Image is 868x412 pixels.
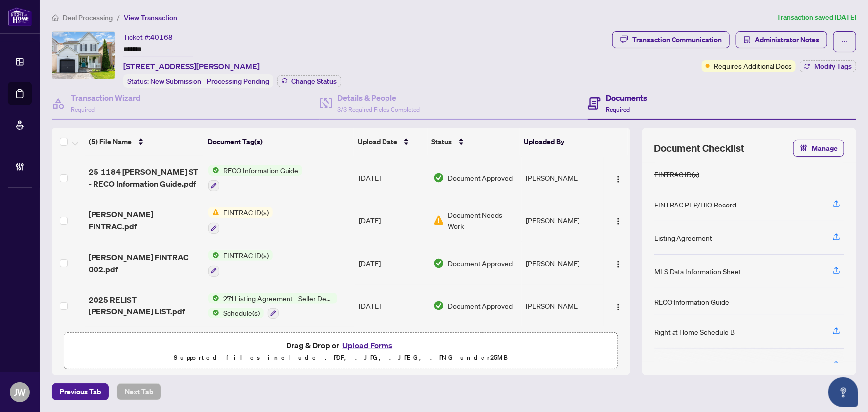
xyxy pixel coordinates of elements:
[606,92,647,103] h4: Documents
[610,212,626,228] button: Logo
[433,300,444,311] img: Document Status
[654,232,712,243] div: Listing Agreement
[208,293,219,304] img: Status Icon
[654,199,736,210] div: FINTRAC PEP/HIO Record
[208,250,219,261] img: Status Icon
[614,217,622,225] img: Logo
[208,308,219,318] img: Status Icon
[828,377,858,407] button: Open asap
[89,136,132,147] span: (5) File Name
[219,293,337,304] span: 271 Listing Agreement - Seller Designated Representation Agreement Authority to Offer for Sale
[60,384,101,400] span: Previous Tab
[150,77,269,86] span: New Submission - Processing Pending
[219,250,273,261] span: FINTRAC ID(s)
[124,13,177,22] span: View Transaction
[610,170,626,186] button: Logo
[52,14,59,21] span: home
[522,199,604,242] td: [PERSON_NAME]
[632,32,722,48] div: Transaction Communication
[123,60,260,72] span: [STREET_ADDRESS][PERSON_NAME]
[208,165,302,192] button: Status IconRECO Information Guide
[654,296,729,307] div: RECO Information Guide
[355,285,429,327] td: [DATE]
[337,106,420,113] span: 3/3 Required Fields Completed
[291,78,337,85] span: Change Status
[204,128,354,156] th: Document Tag(s)
[744,36,751,43] span: solution
[89,166,201,190] span: 25 1184 [PERSON_NAME] ST - RECO Information Guide.pdf
[777,12,856,23] article: Transaction saved [DATE]
[841,38,848,45] span: ellipsis
[117,383,161,400] button: Next Tab
[433,215,444,226] img: Document Status
[355,242,429,285] td: [DATE]
[89,208,201,232] span: [PERSON_NAME] FINTRAC.pdf
[610,298,626,313] button: Logo
[14,385,26,399] span: JW
[522,242,604,285] td: [PERSON_NAME]
[814,63,852,70] span: Modify Tags
[8,7,32,26] img: logo
[610,255,626,271] button: Logo
[800,60,856,72] button: Modify Tags
[714,60,792,71] span: Requires Additional Docs
[219,308,264,318] span: Schedule(s)
[654,326,735,337] div: Right at Home Schedule B
[793,140,844,157] button: Manage
[123,31,173,43] div: Ticket #:
[355,199,429,242] td: [DATE]
[432,136,452,147] span: Status
[448,258,513,269] span: Document Approved
[70,352,612,364] p: Supported files include .PDF, .JPG, .JPEG, .PNG under 25 MB
[448,209,518,231] span: Document Needs Work
[63,13,113,22] span: Deal Processing
[654,266,741,277] div: MLS Data Information Sheet
[448,300,513,311] span: Document Approved
[71,92,141,103] h4: Transaction Wizard
[612,31,730,48] button: Transaction Communication
[208,165,219,176] img: Status Icon
[208,207,219,218] img: Status Icon
[277,75,341,87] button: Change Status
[150,33,173,42] span: 40168
[614,260,622,268] img: Logo
[522,285,604,327] td: [PERSON_NAME]
[117,12,120,23] li: /
[219,207,273,218] span: FINTRAC ID(s)
[208,293,337,319] button: Status Icon271 Listing Agreement - Seller Designated Representation Agreement Authority to Offer ...
[89,294,201,317] span: 2025 RELIST [PERSON_NAME] LIST.pdf
[52,32,115,79] img: IMG-E12231791_1.jpg
[64,333,618,370] span: Drag & Drop orUpload FormsSupported files include .PDF, .JPG, .JPEG, .PNG under25MB
[52,383,109,400] button: Previous Tab
[208,250,273,277] button: Status IconFINTRAC ID(s)
[433,258,444,269] img: Document Status
[286,339,395,352] span: Drag & Drop or
[448,172,513,183] span: Document Approved
[520,128,601,156] th: Uploaded By
[654,169,699,180] div: FINTRAC ID(s)
[358,136,397,147] span: Upload Date
[812,140,838,156] span: Manage
[123,74,273,88] div: Status:
[755,32,819,48] span: Administrator Notes
[89,251,201,275] span: [PERSON_NAME] FINTRAC 002.pdf
[614,303,622,311] img: Logo
[522,157,604,200] td: [PERSON_NAME]
[614,175,622,183] img: Logo
[428,128,520,156] th: Status
[85,128,204,156] th: (5) File Name
[337,92,420,103] h4: Details & People
[354,128,428,156] th: Upload Date
[339,339,395,352] button: Upload Forms
[355,157,429,200] td: [DATE]
[71,106,95,113] span: Required
[606,106,630,113] span: Required
[433,172,444,183] img: Document Status
[654,141,745,155] span: Document Checklist
[219,165,302,176] span: RECO Information Guide
[736,31,827,48] button: Administrator Notes
[208,207,273,234] button: Status IconFINTRAC ID(s)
